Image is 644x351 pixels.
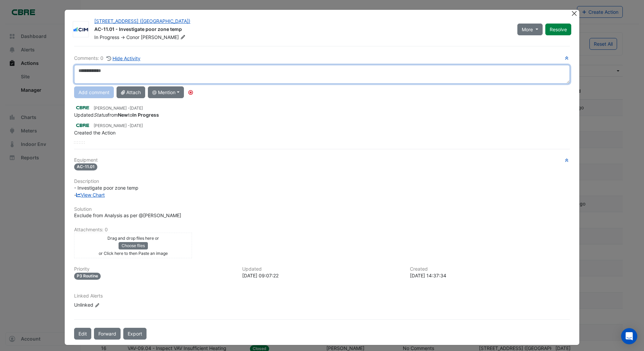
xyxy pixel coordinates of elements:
[76,192,105,198] a: View Chart
[74,227,570,233] h6: Attachments: 0
[119,242,148,249] button: Choose files
[106,54,141,62] button: Hide Activity
[522,26,533,33] span: More
[242,266,402,272] h6: Updated
[123,328,147,340] a: Export
[94,123,143,129] small: [PERSON_NAME] -
[94,18,190,24] a: [STREET_ADDRESS] ([GEOGRAPHIC_DATA])
[74,130,116,135] span: Created the Action
[117,86,145,98] button: Attach
[130,123,143,128] span: 2025-09-11 14:37:34
[74,266,234,272] h6: Priority
[126,34,139,40] span: Conor
[74,212,181,218] span: Exclude from Analysis as per @[PERSON_NAME]
[545,24,571,35] button: Resolve
[74,328,91,340] button: Edit
[74,54,141,62] div: Comments: 0
[130,106,143,111] span: 2025-09-12 09:07:22
[242,272,402,279] div: [DATE] 09:07:22
[571,10,578,17] button: Close
[95,303,100,308] fa-icon: Edit Linked Alerts
[94,328,121,340] button: Forward
[107,236,159,241] small: Drag and drop files here or
[74,104,91,111] img: CBRE Charter Hall
[141,34,187,41] span: [PERSON_NAME]
[74,301,155,308] div: Unlinked
[74,121,91,129] img: CBRE Charter Hall
[118,112,128,118] strong: New
[94,105,143,111] small: [PERSON_NAME] -
[121,34,125,40] span: ->
[410,272,570,279] div: [DATE] 14:37:34
[99,251,168,256] small: or Click here to then Paste an image
[74,185,138,198] span: - Investigate poor zone temp -
[621,328,637,344] div: Open Intercom Messenger
[73,26,89,33] img: CIM
[94,112,108,118] em: Status
[517,24,543,35] button: More
[74,273,101,280] div: P3 Routine
[74,293,570,299] h6: Linked Alerts
[94,26,509,34] div: AC-11.01 - Investigate poor zone temp
[148,86,184,98] button: @ Mention
[74,157,570,163] h6: Equipment
[74,163,97,170] span: AC-11.01
[74,206,570,212] h6: Solution
[132,112,159,118] strong: In Progress
[74,112,159,118] span: Updated from to
[74,179,570,184] h6: Description
[410,266,570,272] h6: Created
[94,34,119,40] span: In Progress
[188,89,194,95] div: Tooltip anchor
